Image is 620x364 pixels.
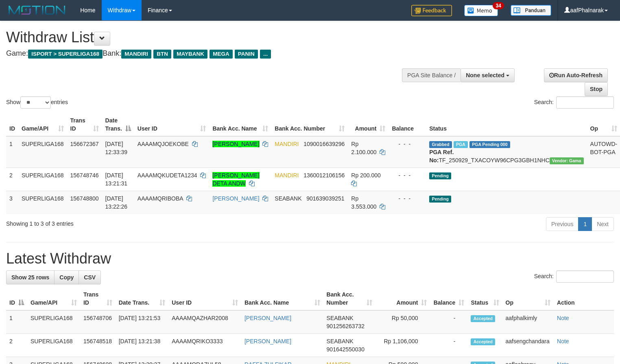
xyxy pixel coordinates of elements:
[466,72,504,78] span: None selected
[6,113,18,136] th: ID
[534,96,614,109] label: Search:
[138,141,189,147] span: AAAAMQJOEKOBE
[429,141,452,148] span: Grabbed
[389,113,426,136] th: Balance
[271,113,348,136] th: Bank Acc. Number: activate to sort column ascending
[241,287,323,310] th: Bank Acc. Name: activate to sort column ascending
[212,141,259,147] a: [PERSON_NAME]
[79,270,101,284] a: CSV
[6,251,614,267] h1: Latest Withdraw
[105,141,128,155] span: [DATE] 12:33:39
[18,168,67,191] td: SUPERLIGA168
[116,334,169,357] td: [DATE] 13:21:38
[430,334,467,357] td: -
[544,68,608,82] a: Run Auto-Refresh
[84,274,96,281] span: CSV
[6,136,18,168] td: 1
[430,287,467,310] th: Balance: activate to sort column ascending
[168,310,241,334] td: AAAAMQAZHAR2008
[245,315,291,321] a: [PERSON_NAME]
[6,29,405,46] h1: Withdraw List
[585,82,608,96] a: Stop
[275,195,301,202] span: SEABANK
[426,136,587,168] td: TF_250929_TXACOYW96CPG3GBH1NHC
[59,274,74,281] span: Copy
[6,50,405,58] h4: Game: Bank:
[323,287,376,310] th: Bank Acc. Number: activate to sort column ascending
[306,195,344,202] span: Copy 901639039251 to clipboard
[471,338,495,345] span: Accepted
[578,217,592,231] a: 1
[70,195,99,202] span: 156748800
[493,2,504,9] span: 34
[116,310,169,334] td: [DATE] 13:21:53
[502,310,554,334] td: aafphalkimly
[546,217,579,231] a: Previous
[534,270,614,283] label: Search:
[375,310,430,334] td: Rp 50,000
[138,195,183,202] span: AAAAMQRIBOBA
[375,287,430,310] th: Amount: activate to sort column ascending
[245,338,291,344] a: [PERSON_NAME]
[502,334,554,357] td: aafsengchandara
[6,270,55,284] a: Show 25 rows
[402,68,461,82] div: PGA Site Balance /
[260,50,271,59] span: ...
[20,96,51,109] select: Showentries
[351,141,376,155] span: Rp 2.100.000
[426,113,587,136] th: Status
[6,334,27,357] td: 2
[6,310,27,334] td: 1
[348,113,389,136] th: Amount: activate to sort column ascending
[27,310,80,334] td: SUPERLIGA168
[212,195,259,202] a: [PERSON_NAME]
[18,113,67,136] th: Game/API: activate to sort column ascending
[70,172,99,179] span: 156748746
[511,5,551,16] img: panduan.png
[429,196,451,203] span: Pending
[168,287,241,310] th: User ID: activate to sort column ascending
[105,195,128,210] span: [DATE] 13:22:26
[275,141,299,147] span: MANDIRI
[212,172,259,187] a: [PERSON_NAME] DETA ANDW
[461,68,515,82] button: None selected
[102,113,134,136] th: Date Trans.: activate to sort column descending
[454,141,468,148] span: Marked by aafsengchandara
[80,310,116,334] td: 156748706
[469,141,510,148] span: PGA Pending
[6,96,68,109] label: Show entries
[27,334,80,357] td: SUPERLIGA168
[235,50,258,59] span: PANIN
[502,287,554,310] th: Op: activate to sort column ascending
[471,315,495,322] span: Accepted
[327,338,354,344] span: SEABANK
[303,172,345,179] span: Copy 1360012106156 to clipboard
[303,141,345,147] span: Copy 1090016639296 to clipboard
[6,4,68,16] img: MOTION_logo.png
[6,168,18,191] td: 2
[116,287,169,310] th: Date Trans.: activate to sort column ascending
[11,274,49,281] span: Show 25 rows
[430,310,467,334] td: -
[327,346,365,353] span: Copy 901642550030 to clipboard
[375,334,430,357] td: Rp 1,106,000
[392,171,423,179] div: - - -
[209,113,271,136] th: Bank Acc. Name: activate to sort column ascending
[70,141,99,147] span: 156672367
[554,287,614,310] th: Action
[18,136,67,168] td: SUPERLIGA168
[28,50,103,59] span: ISPORT > SUPERLIGA168
[557,338,569,344] a: Note
[275,172,299,179] span: MANDIRI
[411,5,452,16] img: Feedback.jpg
[105,172,128,187] span: [DATE] 13:21:31
[6,191,18,214] td: 3
[134,113,210,136] th: User ID: activate to sort column ascending
[210,50,233,59] span: MEGA
[592,217,614,231] a: Next
[464,5,498,16] img: Button%20Memo.svg
[467,287,502,310] th: Status: activate to sort column ascending
[429,172,451,179] span: Pending
[121,50,151,59] span: MANDIRI
[67,113,102,136] th: Trans ID: activate to sort column ascending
